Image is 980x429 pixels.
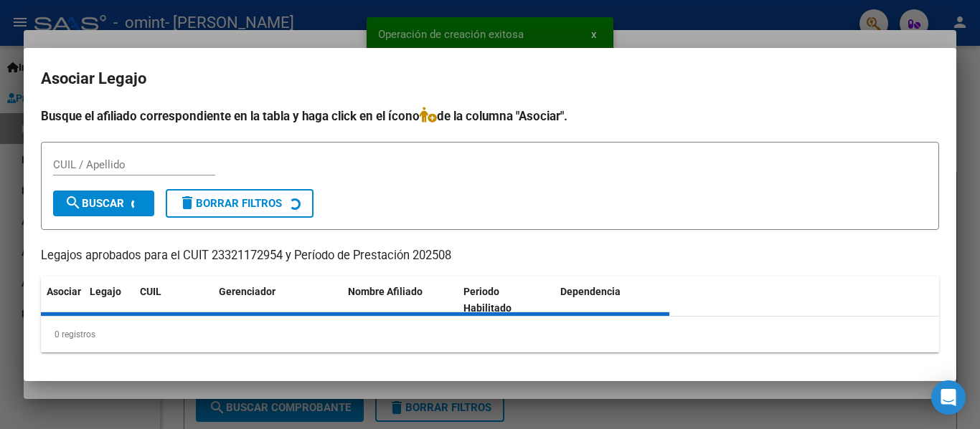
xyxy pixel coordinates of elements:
div: 0 registros [41,317,939,352]
datatable-header-cell: Asociar [41,276,84,324]
mat-icon: search [65,194,82,211]
mat-icon: delete [179,194,196,211]
span: Nombre Afiliado [348,286,423,297]
span: Dependencia [560,286,621,297]
datatable-header-cell: Gerenciador [213,276,342,324]
span: Periodo Habilitado [463,286,512,314]
span: Legajo [90,286,121,297]
span: CUIL [140,286,161,297]
datatable-header-cell: Dependencia [555,276,670,324]
button: Buscar [53,191,154,216]
span: Borrar Filtros [179,197,282,210]
span: Buscar [65,197,124,210]
span: Gerenciador [219,286,275,297]
p: Legajos aprobados para el CUIT 23321172954 y Período de Prestación 202508 [41,247,939,265]
h4: Busque el afiliado correspondiente en la tabla y haga click en el ícono de la columna "Asociar". [41,107,939,125]
datatable-header-cell: CUIL [134,276,213,324]
datatable-header-cell: Periodo Habilitado [458,276,555,324]
div: Open Intercom Messenger [931,380,966,415]
button: Borrar Filtros [166,189,314,218]
h2: Asociar Legajo [41,65,939,92]
datatable-header-cell: Nombre Afiliado [342,276,458,324]
datatable-header-cell: Legajo [84,276,134,324]
span: Asociar [47,286,81,297]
